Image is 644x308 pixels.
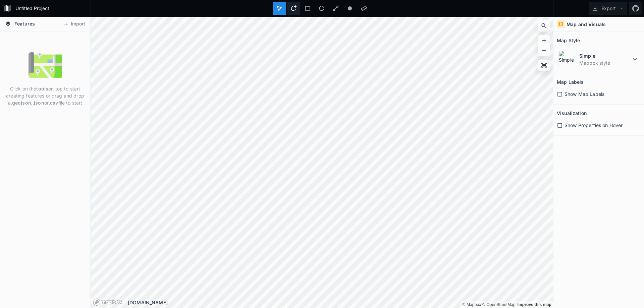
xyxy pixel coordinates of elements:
a: OpenStreetMap [482,302,516,307]
img: empty [29,48,62,82]
dt: Simple [579,52,631,59]
p: Click on the on top to start creating features or drag and drop a , or file to start [5,85,85,106]
a: Mapbox logo [93,298,122,306]
div: [DOMAIN_NAME] [128,299,553,306]
h2: Visualization [557,108,587,118]
button: Import [60,19,89,29]
strong: .csv [49,100,58,106]
span: Show Properties on Hover [565,122,623,129]
strong: tools [36,86,48,91]
img: Simple [558,51,576,68]
h4: Map and Visuals [567,21,606,28]
h2: Map Labels [557,77,584,87]
dd: Mapbox style [579,59,631,66]
a: Mapbox [462,302,481,307]
button: Export [589,2,627,15]
span: Show Map Labels [565,90,604,98]
strong: .json [33,100,44,106]
span: Features [14,20,35,27]
strong: .geojson [11,100,31,106]
a: Map feedback [517,302,551,307]
h2: Map Style [557,35,580,46]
